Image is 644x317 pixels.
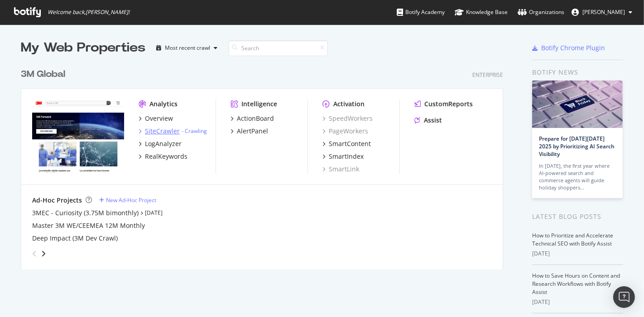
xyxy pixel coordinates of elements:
[424,99,473,109] div: CustomReports
[149,99,178,109] div: Analytics
[182,127,207,135] div: -
[539,162,616,191] div: In [DATE], the first year where AI-powered search and commerce agents will guide holiday shoppers…
[21,68,65,81] div: 3M Global
[329,139,371,148] div: SmartContent
[237,114,274,123] div: ActionBoard
[48,9,130,16] span: Welcome back, [PERSON_NAME] !
[518,8,564,17] div: Organizations
[40,249,47,258] div: angle-right
[32,196,82,205] div: Ad-Hoc Projects
[145,127,180,136] div: SiteCrawler
[329,152,364,161] div: SmartIndex
[21,57,510,270] div: grid
[414,99,473,109] a: CustomReports
[532,43,605,52] a: Botify Chrome Plugin
[32,99,124,173] img: www.command.com
[228,40,328,56] input: Search
[455,8,508,17] div: Knowledge Base
[29,246,40,261] div: angle-left
[99,196,156,204] a: New Ad-Hoc Project
[145,114,173,123] div: Overview
[582,8,625,16] span: Oliver Hirst
[139,139,182,148] a: LogAnalyzer
[333,99,365,109] div: Activation
[564,5,639,19] button: [PERSON_NAME]
[21,68,69,81] a: 3M Global
[532,232,613,247] a: How to Prioritize and Accelerate Technical SEO with Botify Assist
[532,272,620,296] a: How to Save Hours on Content and Research Workflows with Botify Assist
[613,286,635,308] div: Open Intercom Messenger
[145,139,182,148] div: LogAnalyzer
[145,152,187,161] div: RealKeywords
[322,127,368,136] a: PageWorkers
[424,116,442,125] div: Assist
[414,116,442,125] a: Assist
[32,208,139,218] a: 3MEC - Curiosity (3.75M bimonthly)
[532,298,623,306] div: [DATE]
[32,234,118,243] a: Deep Impact (3M Dev Crawl)
[165,45,210,51] div: Most recent crawl
[21,39,145,57] div: My Web Properties
[231,127,268,136] a: AlertPanel
[322,139,371,148] a: SmartContent
[532,80,623,128] img: Prepare for Black Friday 2025 by Prioritizing AI Search Visibility
[539,135,615,158] a: Prepare for [DATE][DATE] 2025 by Prioritizing AI Search Visibility
[32,221,145,230] a: Master 3M WE/CEEMEA 12M Monthly
[532,67,623,77] div: Botify news
[139,152,187,161] a: RealKeywords
[153,41,221,55] button: Most recent crawl
[322,152,364,161] a: SmartIndex
[241,99,277,109] div: Intelligence
[139,114,173,123] a: Overview
[472,71,503,79] div: Enterprise
[185,127,207,135] a: Crawling
[322,165,359,174] a: SmartLink
[106,196,156,204] div: New Ad-Hoc Project
[145,209,163,217] a: [DATE]
[532,250,623,258] div: [DATE]
[532,212,623,222] div: Latest Blog Posts
[397,8,445,17] div: Botify Academy
[237,127,268,136] div: AlertPanel
[139,127,207,136] a: SiteCrawler- Crawling
[541,43,605,52] div: Botify Chrome Plugin
[231,114,274,123] a: ActionBoard
[322,114,373,123] a: SpeedWorkers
